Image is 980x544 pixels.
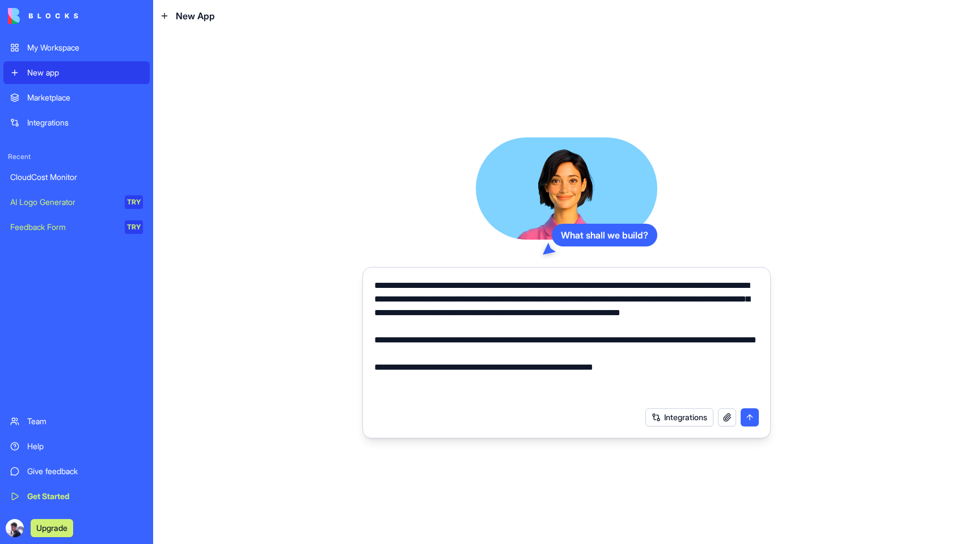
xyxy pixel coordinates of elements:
div: Give feedback [27,466,143,477]
div: Get Started [27,491,143,502]
div: CloudCost Monitor [10,171,143,183]
a: Give feedback [3,460,150,483]
a: Help [3,435,150,458]
span: New App [176,9,215,23]
div: Help [27,441,143,452]
a: Feedback FormTRY [3,216,150,238]
a: Get Started [3,485,150,508]
div: Feedback Form [10,221,117,233]
a: New app [3,61,150,84]
div: What shall we build? [552,224,657,246]
span: Recent [3,152,150,161]
img: ACg8ocIp88pyQ1_HRqzBofKyzPjarAR89VkukzseJYGM1mHoXVM7DW-Z=s96-c [6,519,24,537]
div: Marketplace [27,92,143,103]
button: Integrations [645,408,713,426]
a: Team [3,410,150,433]
a: My Workspace [3,36,150,59]
img: logo [8,8,78,24]
a: Upgrade [31,522,73,533]
a: Marketplace [3,86,150,109]
a: AI Logo GeneratorTRY [3,191,150,214]
div: AI Logo Generator [10,196,117,208]
div: TRY [125,195,143,209]
div: New app [27,67,143,78]
a: CloudCost Monitor [3,166,150,189]
div: Integrations [27,117,143,128]
div: TRY [125,220,143,234]
div: My Workspace [27,42,143,53]
button: Upgrade [31,519,73,537]
div: Team [27,416,143,427]
a: Integrations [3,111,150,134]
